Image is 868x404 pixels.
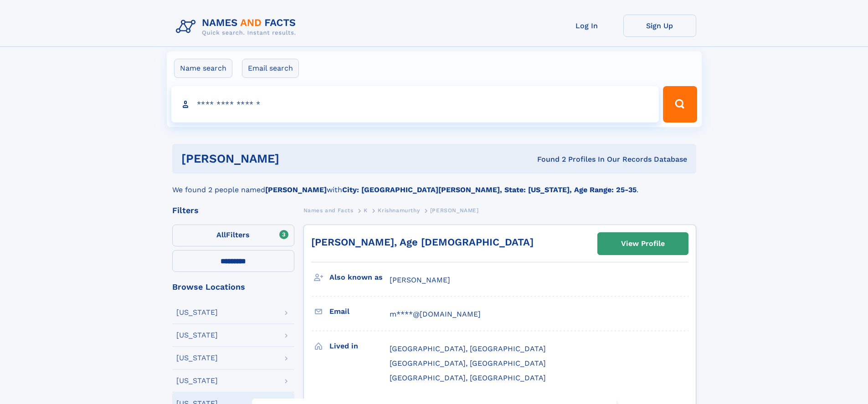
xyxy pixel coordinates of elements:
[265,185,327,194] b: [PERSON_NAME]
[181,153,408,164] h1: [PERSON_NAME]
[174,59,232,78] label: Name search
[329,304,390,319] h3: Email
[390,276,450,284] span: [PERSON_NAME]
[623,15,696,37] a: Sign Up
[171,86,659,123] input: search input
[378,205,420,216] a: Krishnamurthy
[172,15,303,39] img: Logo Names and Facts
[364,205,368,216] a: K
[176,332,218,339] div: [US_STATE]
[598,233,688,255] a: View Profile
[176,354,218,362] div: [US_STATE]
[172,283,294,291] div: Browse Locations
[390,359,546,368] span: [GEOGRAPHIC_DATA], [GEOGRAPHIC_DATA]
[430,207,479,214] span: [PERSON_NAME]
[172,225,294,246] label: Filters
[408,154,687,164] div: Found 2 Profiles In Our Records Database
[342,185,637,194] b: City: [GEOGRAPHIC_DATA][PERSON_NAME], State: [US_STATE], Age Range: 25-35
[621,233,665,254] div: View Profile
[242,59,299,78] label: Email search
[364,207,368,214] span: K
[216,230,226,239] span: All
[172,206,294,215] div: Filters
[663,86,697,123] button: Search Button
[176,309,218,316] div: [US_STATE]
[550,15,623,37] a: Log In
[329,270,390,285] h3: Also known as
[378,207,420,214] span: Krishnamurthy
[390,373,546,382] span: [GEOGRAPHIC_DATA], [GEOGRAPHIC_DATA]
[311,236,534,248] a: [PERSON_NAME], Age [DEMOGRAPHIC_DATA]
[303,205,354,216] a: Names and Facts
[172,174,696,195] div: We found 2 people named with .
[176,377,218,384] div: [US_STATE]
[329,338,390,354] h3: Lived in
[390,344,546,353] span: [GEOGRAPHIC_DATA], [GEOGRAPHIC_DATA]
